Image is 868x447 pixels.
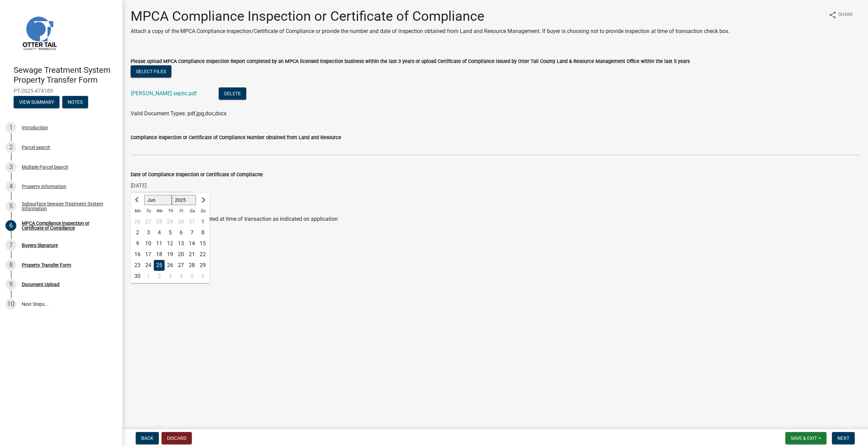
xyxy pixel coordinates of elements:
[176,205,186,216] div: Fr
[143,238,154,249] div: Tuesday, June 10, 2025
[143,205,154,216] div: Tu
[154,205,165,216] div: We
[154,260,165,271] div: Wednesday, June 25, 2025
[5,240,16,251] div: 7
[143,260,154,271] div: 24
[131,135,341,140] label: Compliance Inspection or Certificate of Compliance Number obtained from Land and Resource
[5,162,16,172] div: 3
[143,260,154,271] div: Tuesday, June 24, 2025
[154,249,165,260] div: 18
[143,249,154,260] div: Tuesday, June 17, 2025
[143,238,154,249] div: 10
[186,260,197,271] div: Saturday, June 28, 2025
[165,271,176,282] div: 3
[131,65,171,78] button: Select files
[197,249,208,260] div: Sunday, June 22, 2025
[141,435,153,441] span: Back
[165,205,176,216] div: Th
[22,221,112,230] div: MPCA Compliance Inspection or Certificate of Compliance
[14,96,60,108] button: View Summary
[186,216,197,227] div: Saturday, May 31, 2025
[131,90,197,97] a: [PERSON_NAME] septic.pdf
[62,96,88,108] button: Notes
[154,271,165,282] div: Wednesday, July 2, 2025
[132,227,143,238] div: 2
[5,299,16,310] div: 10
[197,238,208,249] div: 15
[14,7,65,58] img: Otter Tail County, Minnesota
[132,271,143,282] div: Monday, June 30, 2025
[132,271,143,282] div: 30
[837,435,849,441] span: Next
[14,88,109,94] span: PT-2025-474189
[176,260,186,271] div: Friday, June 27, 2025
[154,227,165,238] div: 4
[197,205,208,216] div: Su
[131,172,263,177] label: Date of Compliance Inspection or Certificate of Compliacne
[132,205,143,216] div: Mo
[176,249,186,260] div: Friday, June 20, 2025
[154,271,165,282] div: 2
[197,260,208,271] div: Sunday, June 29, 2025
[132,216,143,227] div: 26
[143,216,154,227] div: Tuesday, May 27, 2025
[154,227,165,238] div: Wednesday, June 4, 2025
[5,260,16,270] div: 8
[197,249,208,260] div: 22
[172,195,196,205] select: Select year
[132,249,143,260] div: Monday, June 16, 2025
[133,195,141,205] button: Previous month
[132,249,143,260] div: 16
[823,8,858,21] button: shareShare
[132,227,143,238] div: Monday, June 2, 2025
[832,432,855,444] button: Next
[165,271,176,282] div: Thursday, July 3, 2025
[5,220,16,231] div: 6
[165,238,176,249] div: Thursday, June 12, 2025
[5,201,16,212] div: 5
[154,216,165,227] div: 28
[131,179,193,193] input: mm/dd/yyyy
[186,249,197,260] div: 21
[154,260,165,271] div: 25
[165,216,176,227] div: Thursday, May 29, 2025
[5,122,16,133] div: 1
[197,227,208,238] div: 8
[165,238,176,249] div: 12
[186,216,197,227] div: 31
[176,216,186,227] div: Friday, May 30, 2025
[5,181,16,192] div: 4
[144,195,172,205] select: Select month
[197,216,208,227] div: 1
[139,215,338,223] label: An inspection was not completed at time of transaction as indicated on application
[186,238,197,249] div: 14
[219,87,246,100] button: Delete
[22,145,50,150] div: Parcel search
[132,260,143,271] div: Monday, June 23, 2025
[22,201,112,211] div: Subsurface Sewage Treatment System Information
[186,249,197,260] div: Saturday, June 21, 2025
[165,227,176,238] div: Thursday, June 5, 2025
[14,65,117,85] h4: Sewage Treatment System Property Transfer Form
[186,271,197,282] div: 5
[176,238,186,249] div: 13
[143,249,154,260] div: 17
[199,195,207,205] button: Next month
[143,216,154,227] div: 27
[197,260,208,271] div: 29
[154,249,165,260] div: Wednesday, June 18, 2025
[165,260,176,271] div: 26
[829,11,837,19] i: share
[22,125,48,130] div: Introduction
[785,432,827,444] button: Save & Exit
[22,184,66,189] div: Property Information
[131,59,690,64] label: Please upload MPCA Compliance Inspection Report completed by an MPCA licensed inspection business...
[197,271,208,282] div: Sunday, July 6, 2025
[132,260,143,271] div: 23
[22,263,71,267] div: Property Transfer Form
[143,271,154,282] div: Tuesday, July 1, 2025
[165,249,176,260] div: Thursday, June 19, 2025
[186,205,197,216] div: Sa
[186,260,197,271] div: 28
[62,100,88,105] wm-modal-confirm: Notes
